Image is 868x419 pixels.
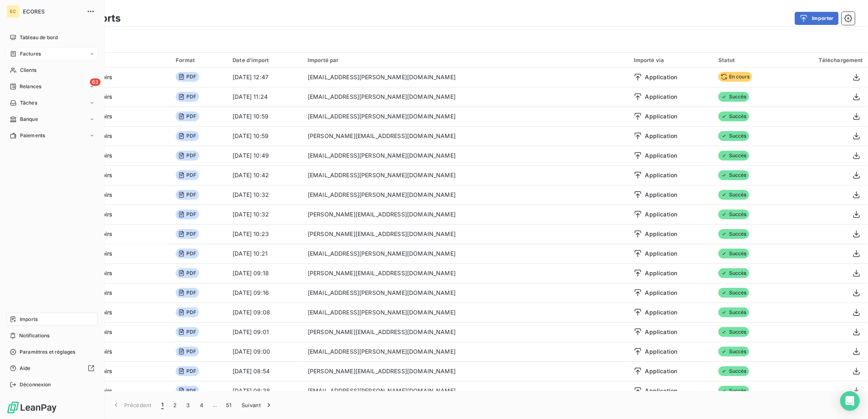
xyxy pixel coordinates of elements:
[303,322,629,342] td: [PERSON_NAME][EMAIL_ADDRESS][DOMAIN_NAME]
[228,303,303,322] td: [DATE] 09:08
[645,152,678,160] span: Application
[303,283,629,303] td: [EMAIL_ADDRESS][PERSON_NAME][DOMAIN_NAME]
[228,67,303,87] td: [DATE] 12:47
[718,57,777,63] div: Statut
[718,111,749,121] span: Succès
[161,401,163,409] span: 1
[233,57,298,63] div: Date d’import
[228,146,303,165] td: [DATE] 10:49
[208,399,221,412] span: …
[303,165,629,185] td: [EMAIL_ADDRESS][PERSON_NAME][DOMAIN_NAME]
[645,250,678,258] span: Application
[645,132,678,140] span: Application
[176,386,199,396] span: PDF
[195,397,208,414] button: 4
[787,57,863,63] div: Téléchargement
[20,116,38,123] span: Banque
[718,229,749,239] span: Succès
[718,131,749,141] span: Succès
[20,50,41,58] span: Factures
[221,397,237,414] button: 51
[718,72,752,82] span: En cours
[303,244,629,263] td: [EMAIL_ADDRESS][PERSON_NAME][DOMAIN_NAME]
[176,308,199,317] span: PDF
[19,332,49,339] span: Notifications
[228,224,303,244] td: [DATE] 10:23
[228,126,303,146] td: [DATE] 10:59
[718,170,749,180] span: Succès
[645,387,678,395] span: Application
[228,107,303,126] td: [DATE] 10:59
[645,73,678,81] span: Application
[645,367,678,375] span: Application
[303,67,629,87] td: [EMAIL_ADDRESS][PERSON_NAME][DOMAIN_NAME]
[228,381,303,401] td: [DATE] 08:38
[176,111,199,121] span: PDF
[303,263,629,283] td: [PERSON_NAME][EMAIL_ADDRESS][DOMAIN_NAME]
[176,327,199,337] span: PDF
[176,131,199,141] span: PDF
[303,224,629,244] td: [PERSON_NAME][EMAIL_ADDRESS][DOMAIN_NAME]
[718,92,749,102] span: Succès
[20,365,31,372] span: Aide
[718,151,749,160] span: Succès
[228,244,303,263] td: [DATE] 10:21
[228,263,303,283] td: [DATE] 09:18
[176,249,199,259] span: PDF
[23,8,82,15] span: ECORES
[107,397,157,414] button: Précédent
[228,87,303,107] td: [DATE] 11:24
[176,72,199,82] span: PDF
[303,361,629,381] td: [PERSON_NAME][EMAIL_ADDRESS][DOMAIN_NAME]
[228,165,303,185] td: [DATE] 10:42
[718,327,749,337] span: Succès
[20,132,45,139] span: Paiements
[303,146,629,165] td: [EMAIL_ADDRESS][PERSON_NAME][DOMAIN_NAME]
[176,151,199,160] span: PDF
[645,230,678,238] span: Application
[645,191,678,199] span: Application
[645,171,678,179] span: Application
[176,366,199,376] span: PDF
[645,328,678,336] span: Application
[645,308,678,316] span: Application
[718,209,749,219] span: Succès
[168,397,181,414] button: 2
[182,397,195,414] button: 3
[176,190,199,200] span: PDF
[303,126,629,146] td: [PERSON_NAME][EMAIL_ADDRESS][DOMAIN_NAME]
[718,249,749,259] span: Succès
[176,57,223,63] div: Format
[157,397,168,414] button: 1
[90,78,101,86] span: 63
[176,347,199,357] span: PDF
[20,34,58,41] span: Tableau de bord
[718,366,749,376] span: Succès
[20,99,37,107] span: Tâches
[645,112,678,120] span: Application
[176,268,199,278] span: PDF
[303,107,629,126] td: [EMAIL_ADDRESS][PERSON_NAME][DOMAIN_NAME]
[645,269,678,277] span: Application
[228,361,303,381] td: [DATE] 08:54
[308,57,624,63] div: Importé par
[20,348,75,356] span: Paramètres et réglages
[7,401,57,414] img: Logo LeanPay
[228,205,303,224] td: [DATE] 10:32
[228,322,303,342] td: [DATE] 09:01
[718,288,749,298] span: Succès
[176,288,199,298] span: PDF
[176,229,199,239] span: PDF
[7,5,20,18] div: EC
[718,308,749,317] span: Succès
[718,386,749,396] span: Succès
[645,93,678,101] span: Application
[795,12,839,25] button: Importer
[303,381,629,401] td: [EMAIL_ADDRESS][PERSON_NAME][DOMAIN_NAME]
[237,397,278,414] button: Suivant
[303,205,629,224] td: [PERSON_NAME][EMAIL_ADDRESS][DOMAIN_NAME]
[176,170,199,180] span: PDF
[20,316,38,323] span: Imports
[20,83,41,90] span: Relances
[645,289,678,297] span: Application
